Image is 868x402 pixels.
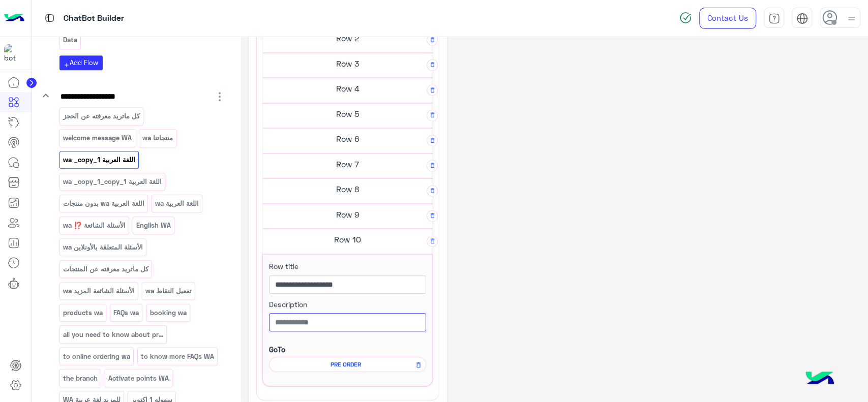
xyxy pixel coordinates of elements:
[62,373,98,384] p: the branch
[40,89,52,102] i: keyboard_arrow_down
[764,8,784,29] a: tab
[4,44,22,63] img: 1403182699927242
[262,28,433,48] h5: Row 2
[275,360,417,369] span: PRE ORDER
[62,154,136,166] p: اللغة العربية wa _copy_1
[269,299,307,310] label: Description
[427,135,438,146] button: Delete Row
[262,154,433,174] h5: Row 7
[427,235,438,247] button: Delete Row
[427,84,438,96] button: Delete Row
[113,307,140,319] p: FAQs wa
[136,220,172,231] p: English WA
[262,53,433,74] h5: Row 3
[62,176,162,188] p: اللغة العربية wa _copy_1_copy_1
[140,351,215,362] p: to know more FAQs WA
[427,110,438,121] button: Delete Row
[796,13,808,24] img: tab
[149,307,187,319] p: booking wa
[269,261,298,271] label: Row title
[427,34,438,46] button: Delete Row
[62,307,103,319] p: products wa
[145,285,193,297] p: تفعيل النقاط wa
[62,241,143,253] p: الأسئلة المتعلقة بالأونلاين wa
[427,185,438,197] button: Delete Row
[427,210,438,222] button: Delete Row
[108,373,170,384] p: Activate points WA
[62,110,140,122] p: كل ماتريد معرفته عن الحجز
[62,198,145,209] p: اللغة العربية wa بدون منتجات
[262,204,433,225] h5: Row 9
[262,78,433,99] h5: Row 4
[43,12,56,24] img: tab
[62,132,132,144] p: welcome message WA
[768,13,780,24] img: tab
[845,12,858,25] img: profile
[62,285,135,297] p: الأسئلة الشائعة المزيد wa
[262,129,433,149] h5: Row 6
[262,104,433,124] h5: Row 5
[269,345,285,354] b: GoTo
[62,329,164,341] p: all you need to know about products wa
[142,132,174,144] p: منتجاتنا wa
[59,55,103,70] button: addAdd Flow
[62,34,78,46] p: Data
[62,220,126,231] p: الأسئلة الشائعة ⁉️ wa
[262,179,433,199] h5: Row 8
[427,59,438,71] button: Delete Row
[155,198,200,209] p: اللغة العربية wa
[64,12,124,25] p: ChatBot Builder
[64,62,70,68] i: add
[427,160,438,172] button: Delete Row
[62,351,131,362] p: to online ordering wa
[62,263,149,275] p: كل ماتريد معرفته عن المنتجات
[679,12,692,24] img: spinner
[269,357,426,372] div: PRE ORDER
[802,361,837,397] img: hulul-logo.png
[4,8,24,29] img: Logo
[412,358,425,371] button: Remove Flow
[262,229,433,250] h5: Row 10
[699,8,756,29] a: Contact Us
